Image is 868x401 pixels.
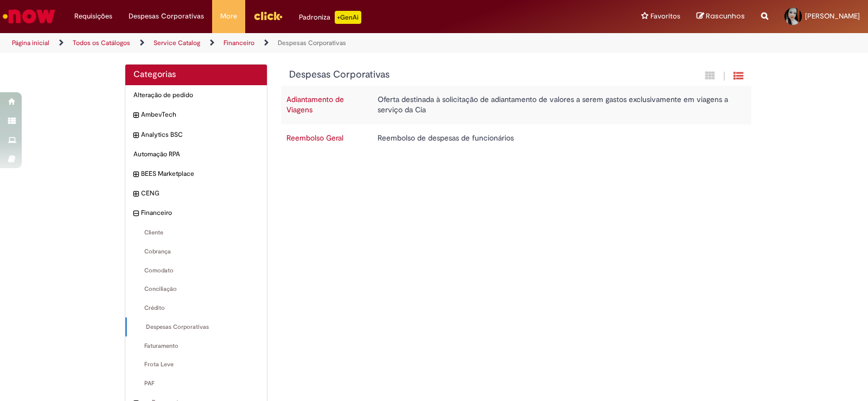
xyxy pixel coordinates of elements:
div: expandir categoria Analytics BSC Analytics BSC [125,125,267,145]
span: [PERSON_NAME] [805,11,860,21]
i: expandir categoria Analytics BSC [133,130,138,141]
span: Crédito [133,304,259,313]
p: +GenAi [335,11,361,24]
span: Conciliação [133,285,259,294]
ul: Trilhas de página [8,33,571,53]
span: | [723,70,725,82]
td: Reembolso de despesas de funcionários [372,124,741,152]
span: Analytics BSC [141,130,259,139]
img: ServiceNow [1,5,57,27]
div: recolher categoria Financeiro Financeiro [125,203,267,223]
div: Automação RPA [125,144,267,164]
a: Service Catalog [154,39,200,47]
div: PAF [125,374,267,393]
span: BEES Marketplace [141,169,259,179]
span: Alteração de pedido [133,91,259,100]
span: Requisições [74,11,112,22]
i: recolher categoria Financeiro [133,208,138,219]
tr: Adiantamento de Viagens Oferta destinada à solicitação de adiantamento de valores a serem gastos ... [281,86,752,125]
td: Oferta destinada à solicitação de adiantamento de valores a serem gastos exclusivamente em viagen... [372,86,741,125]
a: Reembolso Geral [286,133,343,143]
a: Adiantamento de Viagens [286,94,344,115]
i: Exibição em cartão [705,71,715,81]
span: Despesas Corporativas [129,11,204,22]
div: expandir categoria CENG CENG [125,183,267,203]
span: CENG [141,189,259,198]
i: expandir categoria BEES Marketplace [133,169,138,180]
div: Cliente [125,223,267,243]
div: Crédito [125,298,267,318]
div: expandir categoria AmbevTech AmbevTech [125,105,267,125]
a: Página inicial [12,39,49,47]
span: More [220,11,237,22]
h1: {"description":null,"title":"Despesas Corporativas"} Categoria [289,69,626,80]
span: Faturamento [133,342,259,351]
a: Despesas Corporativas [278,39,346,47]
div: Padroniza [299,11,361,24]
div: Cobrança [125,242,267,262]
div: Frota Leve [125,355,267,374]
span: Favoritos [650,11,680,22]
span: Cliente [133,228,259,237]
span: AmbevTech [141,110,259,119]
span: Despesas Corporativas [135,323,259,332]
span: Frota Leve [133,360,259,369]
a: Financeiro [224,39,254,47]
span: Rascunhos [706,11,745,21]
span: PAF [133,379,259,388]
a: Todos os Catálogos [73,39,130,47]
i: expandir categoria CENG [133,189,138,200]
span: Cobrança [133,247,259,256]
div: Comodato [125,261,267,281]
span: Comodato [133,266,259,275]
tr: Reembolso Geral Reembolso de despesas de funcionários [281,124,752,152]
i: Exibição de grade [733,71,743,81]
h2: Categorias [133,70,259,80]
img: click_logo_yellow_360x200.png [253,8,283,24]
div: Despesas Corporativas [125,317,267,337]
div: Alteração de pedido [125,85,267,105]
a: Rascunhos [697,11,745,22]
span: Automação RPA [133,150,259,159]
div: Faturamento [125,336,267,356]
i: expandir categoria AmbevTech [133,110,138,121]
div: Conciliação [125,279,267,299]
div: expandir categoria BEES Marketplace BEES Marketplace [125,164,267,184]
span: Financeiro [141,208,259,218]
